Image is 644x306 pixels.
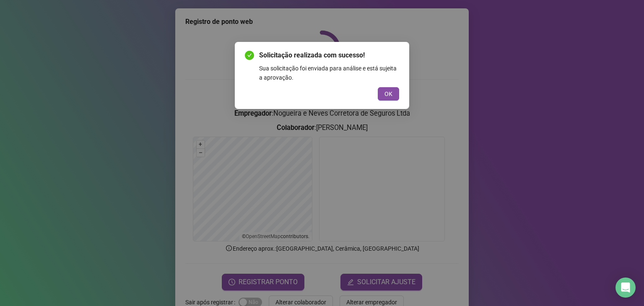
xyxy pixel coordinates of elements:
[615,277,636,298] div: Open Intercom Messenger
[378,87,399,101] button: OK
[384,89,392,99] span: OK
[259,50,399,60] span: Solicitação realizada com sucesso!
[245,51,254,60] span: check-circle
[259,64,399,82] div: Sua solicitação foi enviada para análise e está sujeita a aprovação.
